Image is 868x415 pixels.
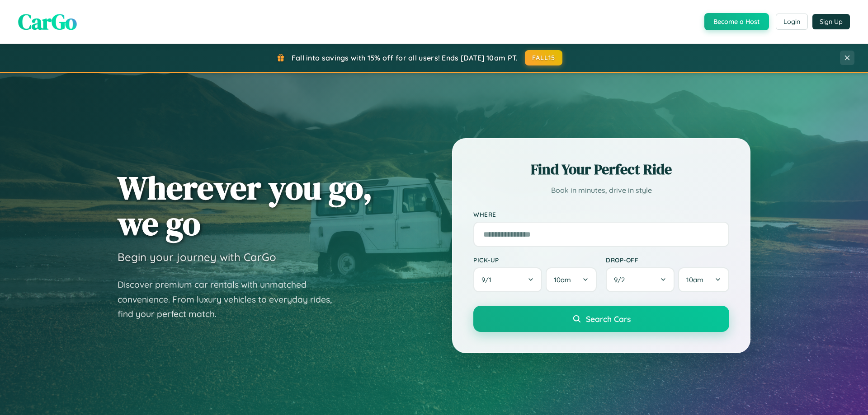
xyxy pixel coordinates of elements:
[606,267,675,292] button: 9/2
[812,14,850,29] button: Sign Up
[18,7,77,37] span: CarGo
[481,275,496,284] span: 9 / 1
[292,53,518,62] span: Fall into savings with 15% off for all users! Ends [DATE] 10am PT.
[473,267,542,292] button: 9/1
[525,50,563,65] button: FALL15
[473,256,597,264] label: Pick-up
[473,210,729,218] label: Where
[586,314,631,324] span: Search Cars
[678,267,729,292] button: 10am
[118,250,276,264] h3: Begin your journey with CarGo
[118,170,373,241] h1: Wherever you go, we go
[606,256,729,264] label: Drop-off
[118,277,344,322] p: Discover premium car rentals with unmatched convenience. From luxury vehicles to everyday rides, ...
[776,14,808,30] button: Login
[473,159,729,179] h2: Find Your Perfect Ride
[473,184,729,197] p: Book in minutes, drive in style
[554,275,571,284] span: 10am
[473,306,729,332] button: Search Cars
[686,275,703,284] span: 10am
[704,13,769,30] button: Become a Host
[614,275,629,284] span: 9 / 2
[546,267,597,292] button: 10am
